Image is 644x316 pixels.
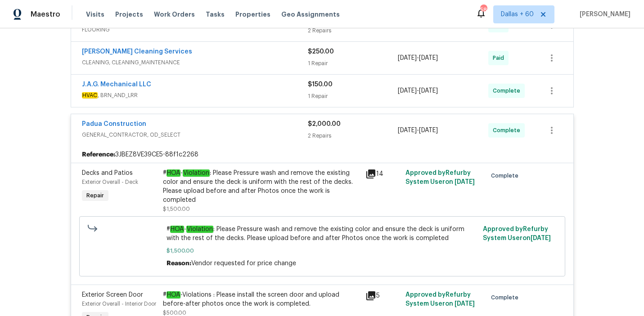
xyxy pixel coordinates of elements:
[82,91,308,100] span: , BRN_AND_LRR
[491,293,522,302] span: Complete
[308,81,333,88] span: $150.00
[480,5,486,14] div: 589
[82,81,151,88] a: J.A.G. Mechanical LLC
[163,169,360,205] div: # - : Please Pressure wash and remove the existing color and ensure the deck is uniform with the ...
[491,171,522,180] span: Complete
[308,92,398,101] div: 1 Repair
[455,301,475,307] span: [DATE]
[531,235,551,241] span: [DATE]
[82,130,308,139] span: GENERAL_CONTRACTOR, OD_SELECT
[82,170,133,176] span: Decks and Patios
[398,88,417,94] span: [DATE]
[419,55,438,61] span: [DATE]
[163,310,186,316] span: $500.00
[398,53,438,62] span: -
[455,179,475,185] span: [DATE]
[308,49,334,55] span: $250.00
[206,11,225,18] span: Tasks
[308,131,398,140] div: 2 Repairs
[167,260,191,267] span: Reason:
[82,92,98,98] em: HVAC
[576,10,630,19] span: [PERSON_NAME]
[154,10,195,19] span: Work Orders
[365,169,401,179] div: 14
[82,301,156,307] span: Exterior Overall - Interior Door
[71,147,573,163] div: 3JBEZ8VE39CE5-88f1c2268
[167,291,180,298] em: HOA
[398,127,417,134] span: [DATE]
[419,88,438,94] span: [DATE]
[82,292,143,298] span: Exterior Screen Door
[235,10,270,19] span: Properties
[483,226,551,241] span: Approved by Refurby System User on
[82,25,308,34] span: FLOORING
[82,49,192,55] a: [PERSON_NAME] Cleaning Services
[31,10,60,19] span: Maestro
[405,292,475,307] span: Approved by Refurby System User on
[501,10,534,19] span: Dallas + 60
[398,86,438,95] span: -
[419,127,438,134] span: [DATE]
[83,191,108,200] span: Repair
[183,169,210,177] em: Violation
[308,121,341,127] span: $2,000.00
[163,290,360,308] div: # -Violations : Please install the screen door and upload before-after photos once the work is co...
[281,10,340,19] span: Geo Assignments
[186,226,213,233] em: Violation
[163,206,190,212] span: $1,500.00
[308,26,398,35] div: 2 Repairs
[365,290,401,301] div: 5
[398,55,417,61] span: [DATE]
[493,53,508,62] span: Paid
[493,126,524,135] span: Complete
[82,58,308,67] span: CLEANING, CLEANING_MAINTENANCE
[308,59,398,68] div: 1 Repair
[115,10,143,19] span: Projects
[82,179,138,185] span: Exterior Overall - Deck
[167,225,477,243] span: # - : Please Pressure wash and remove the existing color and ensure the deck is uniform with the ...
[493,86,524,95] span: Complete
[170,226,184,233] em: HOA
[167,169,180,177] em: HOA
[405,170,475,185] span: Approved by Refurby System User on
[191,260,296,267] span: Vendor requested for price change
[167,246,477,255] span: $1,500.00
[398,126,438,135] span: -
[86,10,104,19] span: Visits
[82,150,115,159] b: Reference:
[82,121,146,127] a: Padua Construction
